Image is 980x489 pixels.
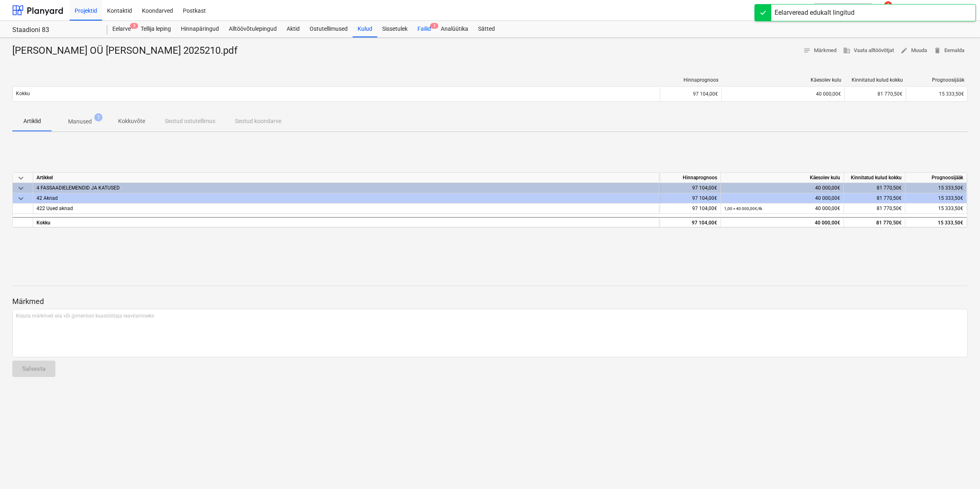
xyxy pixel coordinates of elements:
[130,23,138,29] span: 5
[430,23,438,29] span: 2
[905,173,967,183] div: Prognoosijääk
[803,46,836,55] span: Märkmed
[721,173,844,183] div: Käesolev kulu
[107,21,136,37] div: Eelarve
[724,183,840,193] div: 40 000,00€
[939,91,964,97] span: 15 333,50€
[16,90,30,97] p: Kokku
[94,113,103,121] span: 1
[905,217,967,227] div: 15 333,50€
[900,47,908,54] span: edit
[16,183,26,193] span: keyboard_arrow_down
[33,173,659,183] div: Artikkel
[844,173,905,183] div: Kinnitatud kulud kokku
[844,87,906,101] div: 81 770,50€
[36,193,656,203] div: 42 Aknad
[305,21,353,37] a: Ostutellimused
[22,117,42,126] p: Artiklid
[282,21,305,37] a: Aktid
[16,194,26,203] span: keyboard_arrow_down
[848,77,903,83] div: Kinnitatud kulud kokku
[659,203,721,214] div: 97 104,00€
[12,297,968,306] p: Märkmed
[934,47,941,54] span: delete
[724,218,840,228] div: 40 000,00€
[905,193,967,203] div: 15 333,50€
[930,44,968,57] button: Eemalda
[725,77,841,83] div: Käesolev kulu
[844,183,905,193] div: 81 770,50€
[725,91,841,97] div: 40 000,00€
[844,193,905,203] div: 81 770,50€
[659,193,721,203] div: 97 104,00€
[663,77,718,83] div: Hinnaprognoos
[724,206,762,211] small: 1,00 × 40 000,00€ / tk
[900,46,927,55] span: Muuda
[843,46,894,55] span: Vaata alltöövõtjat
[938,206,963,211] span: 15 333,50€
[840,44,897,57] button: Vaata alltöövõtjat
[176,21,224,37] a: Hinnapäringud
[803,47,811,54] span: notes
[843,47,850,54] span: business
[16,173,26,183] span: keyboard_arrow_down
[660,87,721,101] div: 97 104,00€
[413,21,436,37] a: Failid2
[909,77,964,83] div: Prognoosijääk
[473,21,500,37] a: Sätted
[224,21,282,37] a: Alltöövõtulepingud
[377,21,413,37] a: Sissetulek
[33,217,659,227] div: Kokku
[775,8,855,18] div: Eelarveread edukalt lingitud
[905,183,967,193] div: 15 333,50€
[844,217,905,227] div: 81 770,50€
[877,206,902,211] span: 81 770,50€
[12,26,98,34] div: Staadioni 83
[800,44,840,57] button: Märkmed
[934,46,964,55] span: Eemalda
[12,44,244,57] div: [PERSON_NAME] OÜ [PERSON_NAME] 2025210.pdf
[68,117,92,126] p: Manused
[107,21,136,37] a: Eelarve5
[436,21,473,37] a: Analüütika
[118,117,145,126] p: Kokkuvõte
[413,21,436,37] div: Failid
[36,206,73,211] span: 422 Uued aknad
[659,183,721,193] div: 97 104,00€
[897,44,930,57] button: Muuda
[659,173,721,183] div: Hinnaprognoos
[136,21,176,37] a: Tellija leping
[724,203,840,214] div: 40 000,00€
[724,193,840,203] div: 40 000,00€
[659,217,721,227] div: 97 104,00€
[36,183,656,193] div: 4 FASSAADIELEMENDID JA KATUSED
[353,21,377,37] a: Kulud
